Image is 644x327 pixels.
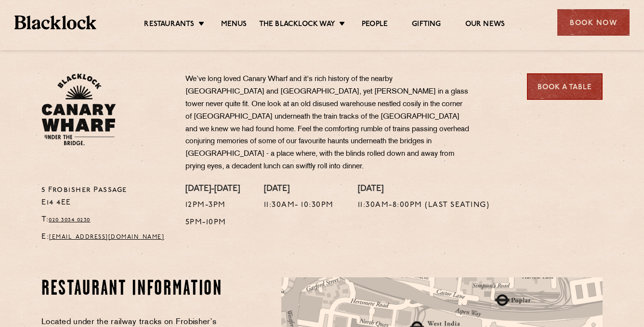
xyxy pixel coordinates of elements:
[362,20,388,30] a: People
[264,184,334,195] h4: [DATE]
[14,15,96,29] img: BL_Textured_Logo-footer-cropped.svg
[465,20,505,30] a: Our News
[41,231,171,244] p: E:
[527,73,603,100] a: Book a Table
[185,199,240,212] p: 12pm-3pm
[185,73,470,173] p: We’ve long loved Canary Wharf and it's rich history of the nearby [GEOGRAPHIC_DATA] and [GEOGRAPH...
[41,184,171,209] p: 5 Frobisher Passage E14 4EE
[185,217,240,229] p: 5pm-10pm
[49,234,164,240] a: [EMAIL_ADDRESS][DOMAIN_NAME]
[358,199,490,212] p: 11:30am-8:00pm (Last Seating)
[259,20,335,30] a: The Blacklock Way
[41,73,116,146] img: BL_CW_Logo_Website.svg
[221,20,247,30] a: Menus
[144,20,194,30] a: Restaurants
[41,214,171,226] p: T:
[49,217,91,223] a: 020 3034 0230
[358,184,490,195] h4: [DATE]
[557,9,630,36] div: Book Now
[412,20,441,30] a: Gifting
[41,277,226,301] h2: Restaurant Information
[185,184,240,195] h4: [DATE]-[DATE]
[264,199,334,212] p: 11:30am- 10:30pm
